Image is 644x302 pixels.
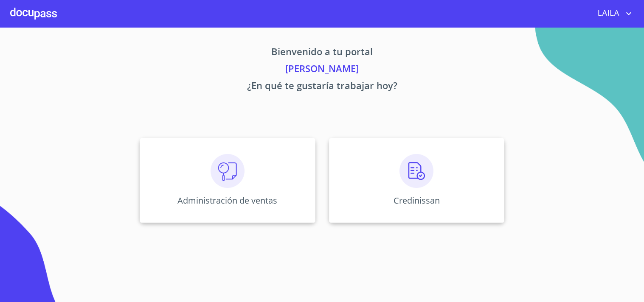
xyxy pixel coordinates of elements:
button: account of current user [591,7,634,20]
p: ¿En qué te gustaría trabajar hoy? [61,78,584,95]
p: Credinissan [394,195,440,206]
p: Bienvenido a tu portal [61,45,584,62]
span: LAILA [591,7,624,20]
img: consulta.png [211,154,245,188]
p: Administración de ventas [177,195,277,206]
p: [PERSON_NAME] [61,62,584,78]
img: verificacion.png [399,154,433,188]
